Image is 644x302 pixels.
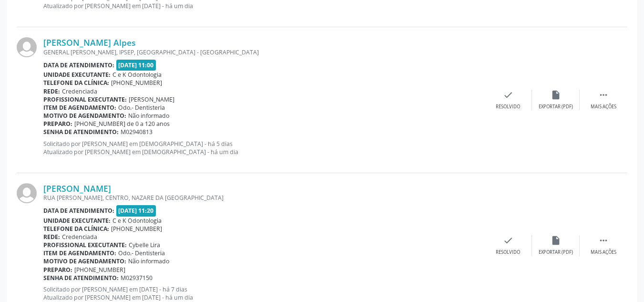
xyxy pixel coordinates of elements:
[74,266,125,274] span: [PHONE_NUMBER]
[43,71,111,79] b: Unidade executante:
[62,233,97,241] span: Credenciada
[598,235,609,246] i: 
[116,60,156,71] span: [DATE] 11:00
[112,71,162,79] span: C e K Odontologia
[43,79,109,87] b: Telefone da clínica:
[539,104,573,110] div: Exportar (PDF)
[496,104,520,110] div: Resolvido
[17,183,37,203] img: img
[43,104,116,112] b: Item de agendamento:
[111,225,162,233] span: [PHONE_NUMBER]
[128,257,169,265] span: Não informado
[128,112,169,120] span: Não informado
[43,249,116,257] b: Item de agendamento:
[43,140,484,156] p: Solicitado por [PERSON_NAME] em [DEMOGRAPHIC_DATA] - há 5 dias Atualizado por [PERSON_NAME] em [D...
[539,249,573,256] div: Exportar (PDF)
[43,48,484,56] div: GENERAL [PERSON_NAME], IPSEP, [GEOGRAPHIC_DATA] - [GEOGRAPHIC_DATA]
[129,95,174,104] span: [PERSON_NAME]
[43,112,126,120] b: Motivo de agendamento:
[17,37,37,57] img: img
[112,217,162,225] span: C e K Odontologia
[116,205,156,216] span: [DATE] 11:20
[121,128,153,136] span: M02940813
[43,120,72,128] b: Preparo:
[551,90,561,100] i: insert_drive_file
[496,249,520,256] div: Resolvido
[43,225,109,233] b: Telefone da clínica:
[62,87,97,95] span: Credenciada
[503,90,513,100] i: check
[598,90,609,100] i: 
[43,207,114,215] b: Data de atendimento:
[43,241,127,249] b: Profissional executante:
[43,257,126,265] b: Motivo de agendamento:
[43,95,127,104] b: Profissional executante:
[121,274,153,282] span: M02937150
[43,87,60,95] b: Rede:
[43,233,60,241] b: Rede:
[591,249,616,256] div: Mais ações
[118,104,165,112] span: Odo.- Dentisteria
[551,235,561,246] i: insert_drive_file
[503,235,513,246] i: check
[118,249,165,257] span: Odo.- Dentisteria
[43,128,119,136] b: Senha de atendimento:
[74,120,170,128] span: [PHONE_NUMBER] de 0 a 120 anos
[43,285,484,302] p: Solicitado por [PERSON_NAME] em [DATE] - há 7 dias Atualizado por [PERSON_NAME] em [DATE] - há um...
[43,217,111,225] b: Unidade executante:
[43,194,484,202] div: RUA [PERSON_NAME], CENTRO, NAZARE DA [GEOGRAPHIC_DATA]
[43,37,136,48] a: [PERSON_NAME] Alpes
[129,241,160,249] span: Cybelle Lira
[591,104,616,110] div: Mais ações
[43,274,119,282] b: Senha de atendimento:
[43,61,114,69] b: Data de atendimento:
[43,183,111,194] a: [PERSON_NAME]
[111,79,162,87] span: [PHONE_NUMBER]
[43,266,72,274] b: Preparo:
